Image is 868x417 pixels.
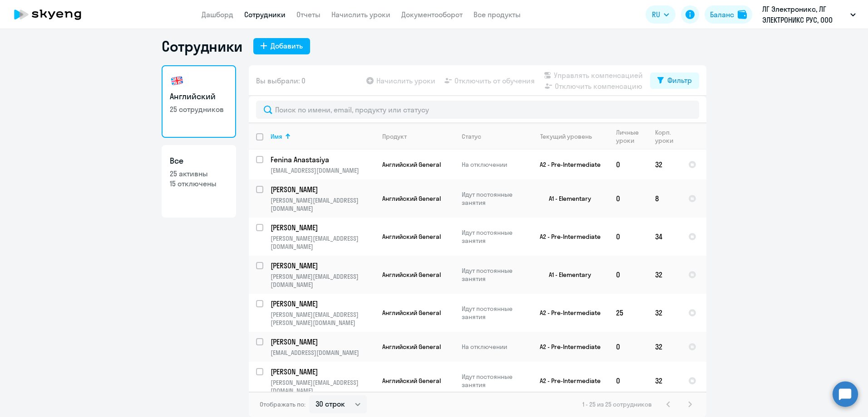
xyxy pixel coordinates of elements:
td: 32 [648,332,681,362]
button: RU [646,5,676,24]
div: Корп. уроки [655,128,673,145]
a: Fenina Anastasiya [271,155,375,165]
div: Продукт [382,132,454,141]
td: 32 [648,256,681,294]
p: [PERSON_NAME][EMAIL_ADDRESS][DOMAIN_NAME] [271,196,375,213]
p: [PERSON_NAME] [271,299,373,309]
a: [PERSON_NAME] [271,367,375,377]
div: Статус [462,132,481,141]
p: Fenina Anastasiya [271,155,373,165]
img: english [170,73,184,88]
p: [EMAIL_ADDRESS][DOMAIN_NAME] [271,349,375,357]
div: Личные уроки [616,128,639,145]
td: A2 - Pre-Intermediate [524,218,609,256]
p: 25 активны [170,169,228,179]
div: Текущий уровень [532,132,608,141]
p: [EMAIL_ADDRESS][DOMAIN_NAME] [271,166,375,175]
p: [PERSON_NAME][EMAIL_ADDRESS][DOMAIN_NAME] [271,234,375,251]
td: 32 [648,150,681,179]
span: 1 - 25 из 25 сотрудников [582,400,652,408]
span: Английский General [382,160,441,169]
button: Балансbalance [705,5,752,24]
input: Поиск по имени, email, продукту или статусу [256,101,699,119]
div: Личные уроки [616,128,647,145]
td: 25 [609,294,648,332]
p: Идут постоянные занятия [462,373,524,389]
a: Сотрудники [244,10,286,19]
td: 8 [648,179,681,218]
h3: Все [170,155,228,167]
td: 0 [609,179,648,218]
a: [PERSON_NAME] [271,337,375,347]
a: Начислить уроки [331,10,390,19]
h3: Английский [170,91,228,102]
p: ЛГ Электроникс, ЛГ ЭЛЕКТРОНИКС РУС, ООО [762,4,847,25]
div: Текущий уровень [540,132,592,141]
p: [PERSON_NAME] [271,367,373,377]
a: [PERSON_NAME] [271,223,375,233]
p: [PERSON_NAME][EMAIL_ADDRESS][PERSON_NAME][DOMAIN_NAME] [271,310,375,327]
span: Английский General [382,194,441,203]
a: Документооборот [401,10,463,19]
a: Все продукты [473,10,521,19]
div: Баланс [710,9,734,20]
div: Корп. уроки [655,128,681,145]
p: Идут постоянные занятия [462,267,524,283]
div: Имя [271,132,375,141]
span: Английский General [382,343,441,351]
td: 0 [609,332,648,362]
div: Статус [462,132,524,141]
td: A2 - Pre-Intermediate [524,332,609,362]
p: Идут постоянные занятия [462,305,524,321]
p: [PERSON_NAME] [271,223,373,233]
span: RU [652,9,660,20]
span: Английский General [382,377,441,385]
p: На отключении [462,160,524,169]
td: A2 - Pre-Intermediate [524,362,609,400]
div: Имя [271,132,282,141]
p: На отключении [462,343,524,351]
button: ЛГ Электроникс, ЛГ ЭЛЕКТРОНИКС РУС, ООО [758,4,860,25]
td: 32 [648,362,681,400]
span: Английский General [382,233,441,241]
p: 25 сотрудников [170,104,228,114]
span: Английский General [382,271,441,279]
td: A1 - Elementary [524,256,609,294]
td: 0 [609,150,648,179]
div: Продукт [382,132,407,141]
span: Отображать по: [260,400,306,408]
td: A2 - Pre-Intermediate [524,294,609,332]
h1: Сотрудники [162,37,242,55]
div: Фильтр [667,75,692,86]
p: [PERSON_NAME] [271,337,373,347]
td: A1 - Elementary [524,179,609,218]
a: [PERSON_NAME] [271,299,375,309]
a: Отчеты [296,10,321,19]
button: Фильтр [650,73,699,89]
td: 34 [648,218,681,256]
p: Идут постоянные занятия [462,190,524,207]
a: [PERSON_NAME] [271,184,375,194]
p: [PERSON_NAME][EMAIL_ADDRESS][DOMAIN_NAME] [271,378,375,395]
td: A2 - Pre-Intermediate [524,150,609,179]
p: [PERSON_NAME] [271,261,373,271]
p: 15 отключены [170,179,228,189]
td: 0 [609,218,648,256]
p: [PERSON_NAME][EMAIL_ADDRESS][DOMAIN_NAME] [271,272,375,289]
button: Добавить [253,38,310,54]
p: Идут постоянные занятия [462,228,524,245]
td: 32 [648,294,681,332]
a: Все25 активны15 отключены [162,145,236,218]
a: Дашборд [202,10,233,19]
img: balance [738,10,747,19]
span: Английский General [382,309,441,317]
div: Добавить [271,40,303,51]
td: 0 [609,362,648,400]
span: Вы выбрали: 0 [256,75,306,86]
a: [PERSON_NAME] [271,261,375,271]
p: [PERSON_NAME] [271,184,373,194]
td: 0 [609,256,648,294]
a: Английский25 сотрудников [162,65,236,138]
